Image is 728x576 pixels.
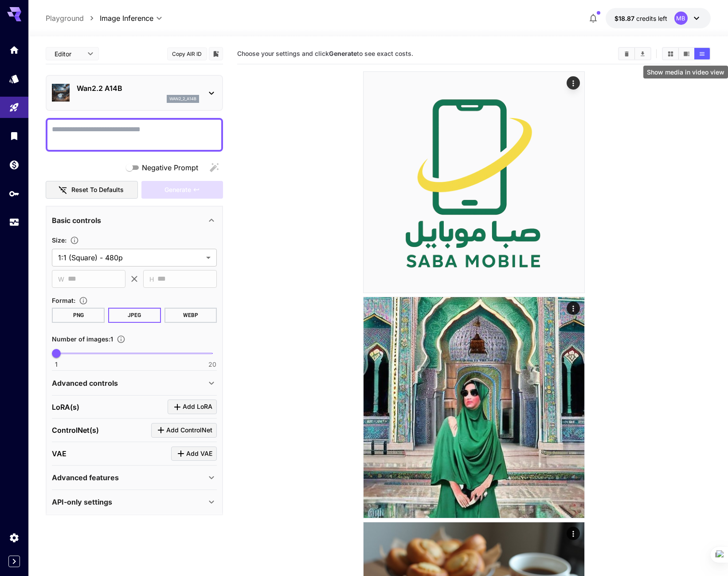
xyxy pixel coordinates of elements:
div: Playground [9,102,20,113]
div: Actions [567,302,580,315]
span: Format : [52,297,75,304]
div: $18.865 [614,14,667,23]
button: Show media in list view [694,48,710,59]
span: $18.87 [614,15,636,22]
div: Library [9,130,20,141]
button: Choose the file format for the output image. [75,296,91,305]
button: Copy AIR ID [167,47,207,60]
span: Negative Prompt [142,162,198,173]
button: Download All [635,48,650,59]
span: 1:1 (Square) - 480p [58,252,203,263]
span: Add ControlNet [166,425,212,436]
div: Clear AllDownload All [618,47,651,60]
div: Usage [9,217,20,228]
div: Actions [567,527,580,540]
button: Clear All [619,48,634,59]
span: Size : [52,236,67,244]
p: ControlNet(s) [52,425,99,435]
span: Add VAE [186,448,212,459]
img: zBIz+L7LJDCK1evNx5bkJFyiI0fmdn8dQ3adh07baalwfZqr5f7SMW7u41zC+BGhc+BUK5tv8fPvvnJkD6oaoAAAAASUVORK5... [364,72,584,293]
button: Click to add LoRA [168,400,217,414]
button: Click to add VAE [171,447,217,461]
img: Z [364,297,584,518]
button: WEBP [164,308,217,323]
p: LoRA(s) [52,402,79,412]
div: Home [9,44,20,55]
span: credits left [636,15,667,22]
button: Specify how many images to generate in a single request. Each image generation will be charged se... [113,335,129,344]
div: Actions [567,76,580,90]
button: JPEG [108,308,161,323]
span: Add LoRA [183,401,212,412]
p: Advanced controls [52,378,118,388]
p: Wan2.2 A14B [77,83,199,94]
button: Adjust the dimensions of the generated image by specifying its width and height in pixels, or sel... [67,236,82,245]
b: Generate [329,50,357,57]
nav: breadcrumb [46,13,100,24]
button: Expand sidebar [8,556,20,567]
button: PNG [52,308,105,323]
button: Click to add ControlNet [151,423,217,438]
div: Wallet [9,159,20,170]
p: Basic controls [52,215,101,226]
div: API Keys [9,188,20,199]
span: H [149,274,154,284]
button: Add to library [212,48,220,59]
span: Choose your settings and click to see exact costs. [237,50,413,57]
span: W [58,274,64,284]
span: Image Inference [100,13,153,24]
div: Advanced features [52,467,217,488]
div: MB [674,12,688,25]
button: $18.865MB [606,8,711,28]
p: wan2_2_a14b [169,96,196,102]
span: Number of images : 1 [52,335,113,343]
a: Playground [46,13,84,24]
div: Advanced controls [52,372,217,394]
div: Basic controls [52,210,217,231]
button: Reset to defaults [46,181,138,199]
p: VAE [52,448,67,459]
span: 1 [55,360,58,369]
button: Show media in grid view [663,48,678,59]
div: API-only settings [52,491,217,513]
div: Show media in grid viewShow media in video viewShow media in list view [662,47,711,60]
p: API-only settings [52,497,112,507]
div: Show media in video view [643,66,728,78]
div: Models [9,73,20,84]
div: Wan2.2 A14Bwan2_2_a14b [52,79,217,106]
div: Settings [9,532,20,543]
span: Editor [55,49,82,59]
p: Advanced features [52,472,119,483]
span: 20 [208,360,216,369]
button: Show media in video view [679,48,694,59]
